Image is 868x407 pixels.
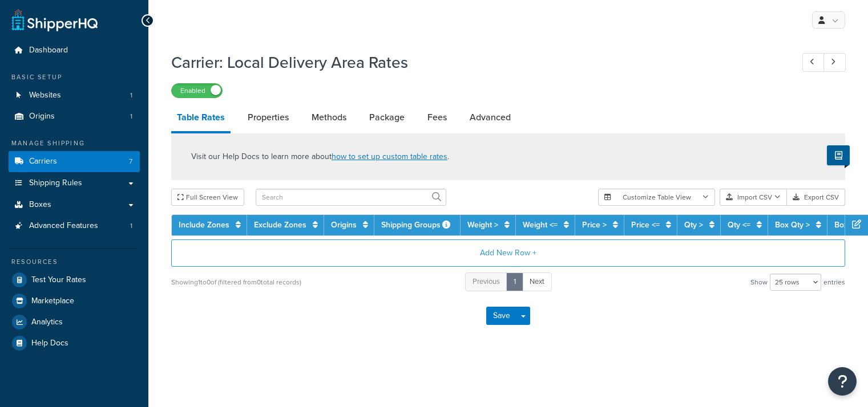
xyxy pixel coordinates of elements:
p: Visit our Help Docs to learn more about . [191,150,449,163]
a: Advanced [464,104,516,131]
a: Carriers7 [9,151,140,172]
a: Properties [242,104,294,131]
li: Carriers [9,151,140,172]
a: Box Qty > [775,219,810,231]
a: Fees [422,104,453,131]
a: Weight > [467,219,498,231]
a: Next [522,272,552,291]
span: Boxes [29,200,51,210]
a: Analytics [9,312,140,332]
a: 1 [506,272,523,291]
span: 1 [130,91,132,100]
a: Methods [306,104,352,131]
a: Table Rates [171,104,231,133]
button: Full Screen View [171,189,244,206]
span: Previous [473,276,500,287]
a: Origins [331,219,357,231]
button: Show Help Docs [827,145,850,165]
button: Export CSV [787,189,845,206]
button: Open Resource Center [828,367,857,396]
span: Next [530,276,544,287]
a: Qty > [684,219,703,231]
a: Origins1 [9,106,140,127]
a: Price > [582,219,607,231]
a: Boxes [9,194,140,215]
a: Test Your Rates [9,270,140,290]
span: Marketplace [31,296,74,306]
a: Weight <= [523,219,558,231]
a: Websites1 [9,85,140,106]
span: Dashboard [29,46,68,55]
button: Save [486,307,517,325]
a: Include Zones [179,219,229,231]
a: Marketplace [9,291,140,311]
a: Previous [465,272,507,291]
th: Shipping Groups [374,215,461,235]
a: Dashboard [9,40,140,61]
span: Shipping Rules [29,178,82,188]
div: Showing 1 to 0 of (filtered from 0 total records) [171,274,301,290]
li: Advanced Features [9,215,140,237]
a: Exclude Zones [254,219,306,231]
span: Carriers [29,157,57,166]
a: Qty <= [728,219,750,231]
span: Origins [29,112,55,121]
input: Search [256,189,446,206]
h1: Carrier: Local Delivery Area Rates [171,51,781,74]
button: Import CSV [720,189,787,206]
span: Test Your Rates [31,275,86,285]
span: entries [823,274,845,290]
a: Advanced Features1 [9,215,140,237]
span: 7 [129,157,132,166]
span: Show [750,274,768,290]
a: how to set up custom table rates [332,150,447,162]
label: Enabled [172,84,222,97]
button: Customize Table View [598,189,715,206]
a: Next Record [823,53,846,72]
li: Websites [9,85,140,106]
button: Add New Row + [171,239,845,267]
span: Help Docs [31,339,68,348]
div: Resources [9,257,140,267]
a: Price <= [631,219,660,231]
span: 1 [130,112,132,121]
a: Package [364,104,410,131]
a: Help Docs [9,333,140,353]
div: Basic Setup [9,72,140,82]
span: Advanced Features [29,221,98,231]
span: 1 [130,221,132,231]
div: Manage Shipping [9,139,140,148]
a: Previous Record [802,53,825,72]
li: Origins [9,106,140,127]
a: Shipping Rules [9,173,140,194]
span: Websites [29,91,61,100]
span: Analytics [31,318,63,327]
